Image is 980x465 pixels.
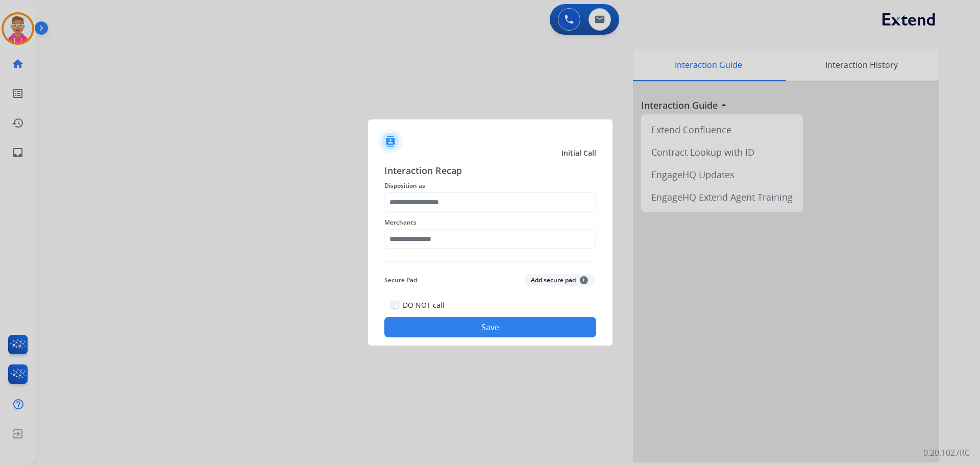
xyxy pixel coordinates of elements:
[561,148,596,158] span: Initial Call
[580,276,588,284] span: +
[403,300,445,310] label: DO NOT call
[525,274,594,286] button: Add secure pad+
[384,180,596,192] span: Disposition as
[923,447,970,459] p: 0.20.1027RC
[378,129,403,154] img: contactIcon
[384,274,417,286] span: Secure Pad
[384,163,596,180] span: Interaction Recap
[384,216,596,229] span: Merchants
[384,317,596,337] button: Save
